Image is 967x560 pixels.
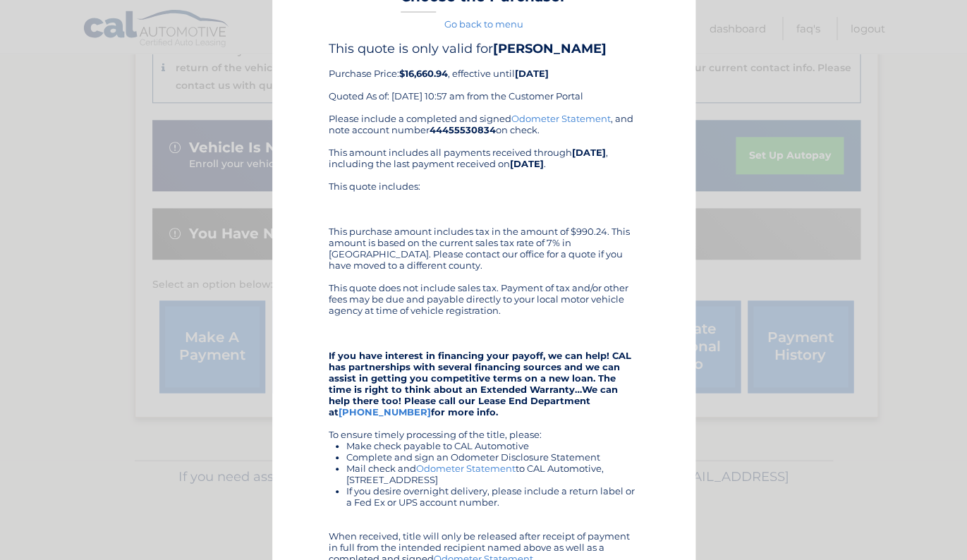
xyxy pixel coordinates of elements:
b: 44455530834 [430,124,496,135]
b: [DATE] [572,147,606,158]
b: $16,660.94 [399,68,448,79]
a: Odometer Statement [416,463,516,474]
strong: If you have interest in financing your payoff, we can help! CAL has partnerships with several fin... [329,350,631,418]
div: Purchase Price: , effective until Quoted As of: [DATE] 10:57 am from the Customer Portal [329,41,639,113]
li: Complete and sign an Odometer Disclosure Statement [346,451,639,463]
div: This quote includes: This purchase amount includes tax in the amount of $990.24. This amount is b... [329,181,639,271]
h4: This quote is only valid for [329,41,639,56]
li: If you desire overnight delivery, please include a return label or a Fed Ex or UPS account number. [346,485,639,508]
b: [DATE] [515,68,549,79]
b: [DATE] [510,158,544,169]
a: Odometer Statement [511,113,611,124]
li: Make check payable to CAL Automotive [346,440,639,451]
a: Go back to menu [444,18,523,30]
b: [PERSON_NAME] [493,41,607,56]
li: Mail check and to CAL Automotive, [STREET_ADDRESS] [346,463,639,485]
a: [PHONE_NUMBER] [339,406,431,418]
